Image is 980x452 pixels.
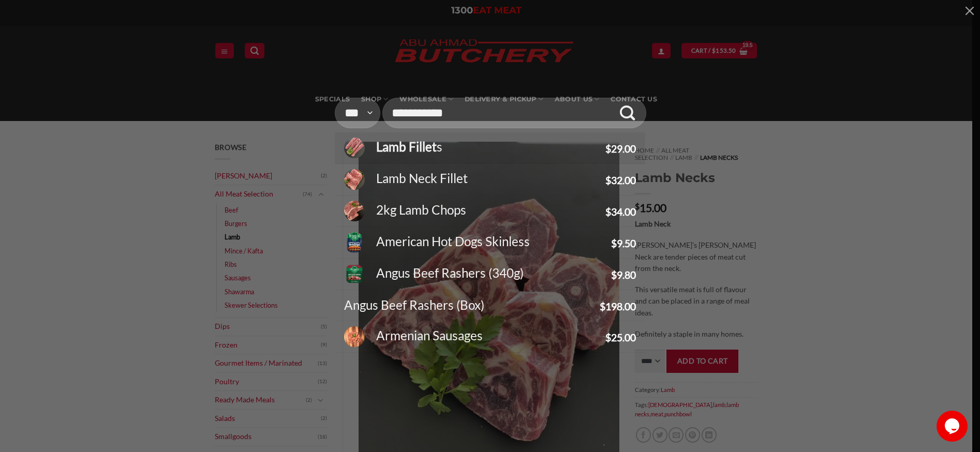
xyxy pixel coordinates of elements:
span: $ [605,174,611,186]
span: $ [605,143,611,155]
div: Angus Beef Rashers (Box) [344,295,597,315]
span: $ [605,332,611,343]
bdi: 9.50 [611,237,636,249]
bdi: 198.00 [600,300,636,312]
div: American Hot Dogs Skinless [370,232,608,252]
img: Lamb-Fillets-abu-ahmad-butchery-punchbowl-scaled-e1628599821690-280x280.jpg [344,138,365,158]
img: 09346587009991_C1N1-280x280.png [344,232,365,253]
button: Submit [612,94,643,133]
div: s [370,137,603,157]
bdi: 29.00 [605,143,636,155]
span: $ [600,300,605,312]
bdi: 25.00 [605,332,636,343]
div: Lamb Neck Fillet [370,169,603,189]
div: Aussie Sausages (Carton) Community [344,358,603,378]
img: Lamb-forequarter-Chops-abu-ahmad-butchery-punchbowl-280x280.jpg [344,201,365,221]
div: Angus Beef Rashers (340g) [370,263,608,283]
span: $ [605,206,611,218]
bdi: 34.00 [605,206,636,218]
bdi: 32.00 [605,174,636,186]
span: $ [611,269,617,281]
iframe: chat widget [937,411,970,442]
bdi: 9.80 [611,269,636,281]
strong: Lamb Fillet [376,139,437,154]
span: $ [611,237,617,249]
div: Armenian Sausages [370,326,603,346]
img: Armenian-Sausages-280x280.jpg [344,326,365,347]
div: 2kg Lamb Chops [370,200,603,220]
img: lamb-neck-fillet-280x280.jpg [344,169,365,190]
img: 09346587073640_C1N1-280x280.png [344,264,365,284]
